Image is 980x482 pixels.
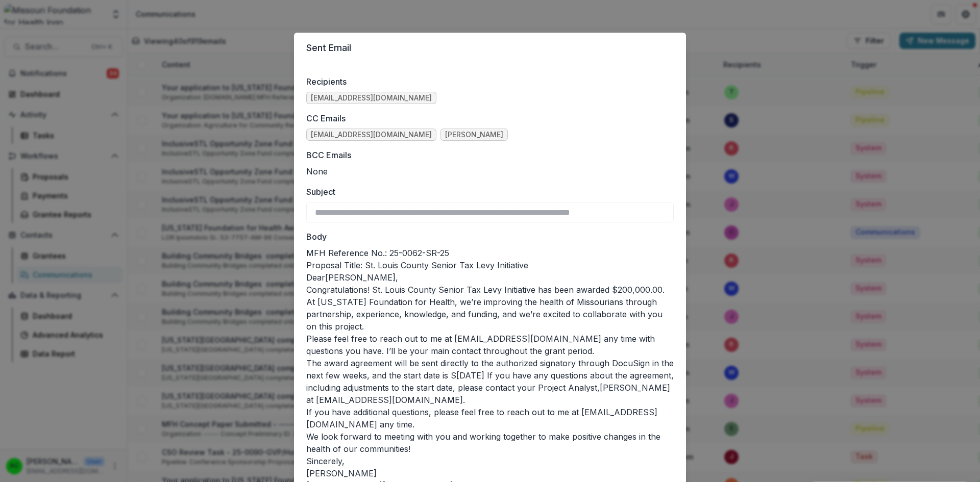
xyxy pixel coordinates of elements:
[294,33,686,63] header: Sent Email
[306,284,674,333] p: Congratulations! St. Louis County Senior Tax Levy Initiative has been awarded $200,000.00. At [US...
[306,357,674,406] p: The award agreement will be sent directly to the authorized signatory through DocuSign in the nex...
[306,271,674,284] p: Dear[PERSON_NAME],
[306,430,674,455] p: We look forward to meeting with you and working together to make positive changes in the health o...
[306,231,668,243] label: Body
[306,406,674,430] p: If you have additional questions, please feel free to reach out to me at [EMAIL_ADDRESS][DOMAIN_N...
[306,247,674,259] p: MFH Reference No.: 25-0062-SR-25
[306,112,668,124] label: CC Emails
[311,94,432,103] span: [EMAIL_ADDRESS][DOMAIN_NAME]
[311,131,432,139] span: [EMAIL_ADDRESS][DOMAIN_NAME]
[306,186,668,198] label: Subject
[445,131,503,139] span: [PERSON_NAME]
[306,75,668,88] label: Recipients
[306,259,674,271] p: Proposal Title: St. Louis County Senior Tax Levy Initiative
[306,149,668,161] label: BCC Emails
[306,333,674,357] p: Please feel free to reach out to me at [EMAIL_ADDRESS][DOMAIN_NAME] any time with questions you h...
[306,165,674,177] ul: None
[306,455,674,479] p: Sincerely, [PERSON_NAME]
